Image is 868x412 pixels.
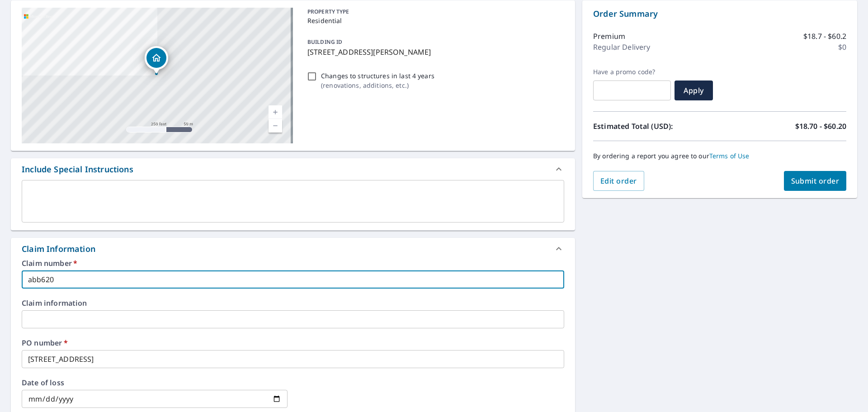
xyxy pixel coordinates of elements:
[22,379,288,386] label: Date of loss
[22,299,564,307] label: Claim information
[795,121,846,132] p: $18.70 - $60.20
[307,8,561,16] p: PROPERTY TYPE
[593,152,846,160] p: By ordering a report you agree to our
[145,46,168,74] div: Dropped pin, building 1, Residential property, 4054 76th St SW Byron Center, MI 49315
[22,260,564,267] label: Claim number
[307,38,342,46] p: BUILDING ID
[307,47,561,57] p: [STREET_ADDRESS][PERSON_NAME]
[22,163,133,175] div: Include Special Instructions
[803,31,846,42] p: $18.7 - $60.2
[593,171,644,191] button: Edit order
[593,42,650,52] p: Regular Delivery
[600,176,637,186] span: Edit order
[269,119,282,133] a: Current Level 17, Zoom Out
[22,339,564,346] label: PO number
[22,243,95,255] div: Claim Information
[593,31,625,42] p: Premium
[321,81,434,90] p: ( renovations, additions, etc. )
[307,16,561,25] p: Residential
[593,8,846,20] p: Order Summary
[784,171,847,191] button: Submit order
[11,238,575,260] div: Claim Information
[675,81,713,100] button: Apply
[709,152,750,160] a: Terms of Use
[321,71,434,81] p: Changes to structures in last 4 years
[593,68,671,76] label: Have a promo code?
[791,176,840,186] span: Submit order
[11,158,575,180] div: Include Special Instructions
[593,121,720,132] p: Estimated Total (USD):
[682,85,706,95] span: Apply
[269,105,282,119] a: Current Level 17, Zoom In
[838,42,846,52] p: $0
